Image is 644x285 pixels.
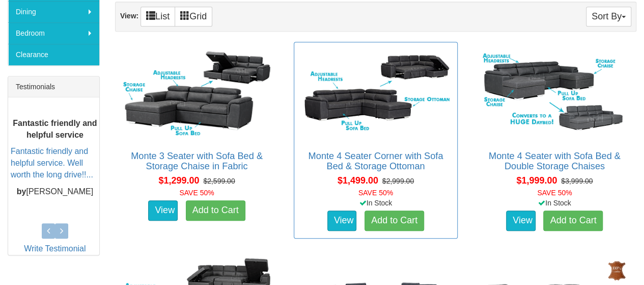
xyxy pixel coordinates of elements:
[8,44,99,65] a: Clearance
[561,177,593,185] del: $3,999.00
[543,211,603,231] a: Add to Cart
[506,211,536,231] a: View
[24,244,86,253] a: Write Testimonial
[8,76,99,97] div: Testimonials
[489,151,621,171] a: Monte 4 Seater with Sofa Bed & Double Storage Chaises
[179,189,214,197] font: SAVE 50%
[120,12,138,20] strong: View:
[13,118,97,139] b: Fantastic friendly and helpful service
[8,1,99,22] a: Dining
[148,200,178,221] a: View
[382,177,414,185] del: $2,999.00
[203,177,235,185] del: $2,599.00
[11,186,99,197] p: [PERSON_NAME]
[338,175,378,186] span: $1,499.00
[479,47,631,141] img: Monte 4 Seater with Sofa Bed & Double Storage Chaises
[17,187,26,195] b: by
[327,211,357,231] a: View
[586,7,631,27] button: Sort By
[8,22,99,44] a: Bedroom
[537,189,572,197] font: SAVE 50%
[131,151,263,171] a: Monte 3 Seater with Sofa Bed & Storage Chaise in Fabric
[299,47,452,141] img: Monte 4 Seater Corner with Sofa Bed & Storage Ottoman
[516,175,557,186] span: $1,999.00
[308,151,443,171] a: Monte 4 Seater Corner with Sofa Bed & Storage Ottoman
[158,175,199,186] span: $1,299.00
[186,200,245,221] a: Add to Cart
[121,47,273,141] img: Monte 3 Seater with Sofa Bed & Storage Chaise in Fabric
[175,7,212,27] a: Grid
[292,198,459,208] div: In Stock
[358,189,393,197] font: SAVE 50%
[11,147,93,179] a: Fantastic friendly and helpful service. Well worth the long drive!!...
[471,198,638,208] div: In Stock
[365,211,424,231] a: Add to Cart
[141,7,175,27] a: List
